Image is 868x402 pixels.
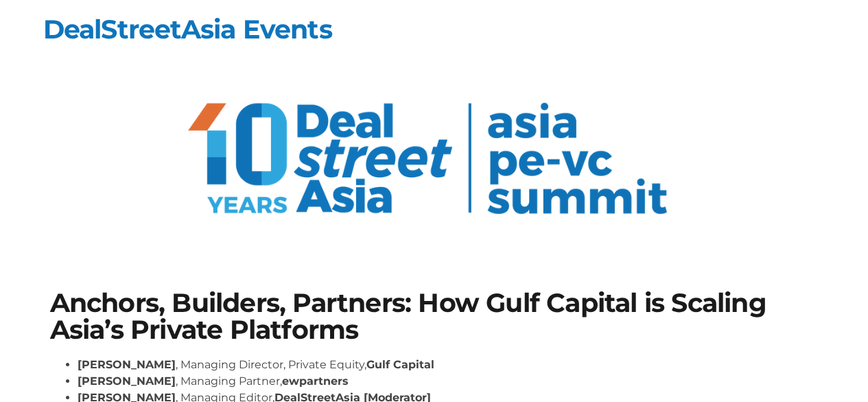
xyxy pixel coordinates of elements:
[43,13,332,45] a: DealStreetAsia Events
[50,290,819,343] h1: Anchors, Builders, Partners: How Gulf Capital is Scaling Asia’s Private Platforms
[366,358,434,371] strong: Gulf Capital
[282,375,349,388] strong: ewpartners
[78,358,176,371] strong: [PERSON_NAME]
[78,357,819,373] li: , Managing Director, Private Equity,
[78,373,819,390] li: , Managing Partner,
[78,375,176,388] strong: [PERSON_NAME]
